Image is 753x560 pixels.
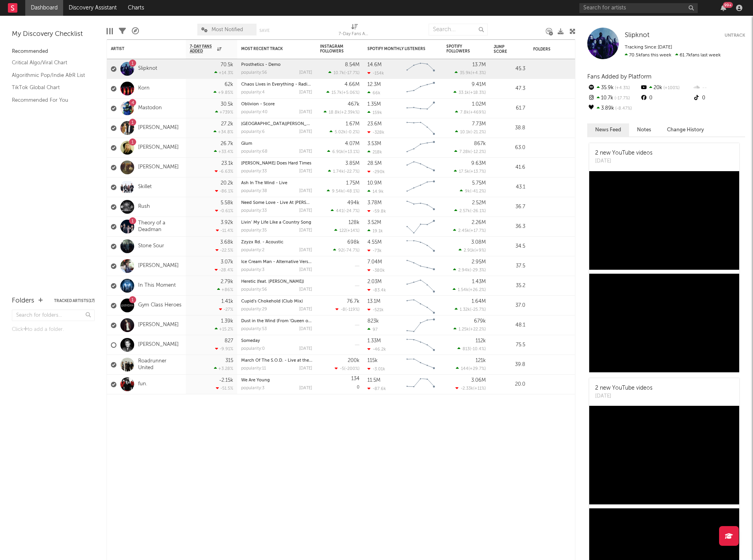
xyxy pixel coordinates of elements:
[367,121,382,127] div: 23.6M
[138,220,182,233] a: Theory of a Deadman
[241,220,312,225] div: Livin’ My Life Like a Country Song
[241,47,300,51] div: Most Recent Track
[335,130,346,134] span: 5.02k
[138,342,179,348] a: [PERSON_NAME]
[138,85,150,92] a: Korn
[494,143,525,153] div: 63.0
[472,150,485,154] span: -12.2 %
[54,299,95,303] button: Tracked Artists(17)
[693,83,745,93] div: --
[241,299,303,304] a: Cupid's Chokehold (Club Mix)
[460,189,486,194] div: ( )
[241,240,283,245] a: Zzyzx Rd. - Acoustic
[12,71,87,80] a: Algorithmic Pop/Indie A&R List
[327,149,360,154] div: ( )
[367,110,382,115] div: 159k
[494,242,525,251] div: 34.5
[465,189,470,194] span: 9k
[367,82,381,87] div: 12.3M
[471,209,485,213] span: -26.1 %
[107,20,113,43] div: Edit Columns
[367,181,382,186] div: 10.9M
[474,141,486,146] div: 867k
[299,149,312,154] div: [DATE]
[471,268,485,273] span: -29.3 %
[403,256,438,276] svg: Chart title
[367,228,383,233] div: 19.1k
[429,24,488,35] input: Search...
[111,47,170,51] div: Artist
[595,149,652,157] div: 2 new YouTube videos
[367,248,382,253] div: -73k
[241,122,320,126] a: [GEOGRAPHIC_DATA][PERSON_NAME]
[339,20,370,43] div: 7-Day Fans Added (7-Day Fans Added)
[494,281,525,291] div: 35.2
[339,30,370,39] div: 7-Day Fans Added (7-Day Fans Added)
[455,110,486,115] div: ( )
[347,229,358,233] span: +14 %
[241,268,264,272] div: popularity: 3
[471,240,486,245] div: 3.08M
[458,229,469,233] span: 2.45k
[723,2,733,8] div: 99 +
[459,248,486,253] div: ( )
[345,189,358,194] span: -48.1 %
[333,248,360,253] div: ( )
[341,308,345,312] span: -8
[241,339,260,343] a: Someday
[221,279,233,284] div: 2.79k
[241,220,311,225] a: Livin’ My Life Like a Country Song
[241,201,312,205] div: Need Some Love - Live At Laura Secord Secondary School, St. Catharines, Ontario, Canada - 4/1/1974
[347,299,360,304] div: 76.7k
[367,268,385,273] div: -380k
[587,103,640,114] div: 3.89k
[328,70,360,75] div: ( )
[12,310,95,321] input: Search for folders...
[241,280,312,284] div: Heretic (feat. Kim Dracula)
[241,378,270,383] a: We Are Young
[221,220,233,225] div: 3.92k
[346,121,360,127] div: 1.67M
[241,260,312,264] div: Ice Cream Man - Alternative Version
[446,44,474,54] div: Spotify Followers
[132,20,139,43] div: A&R Pipeline
[12,96,87,105] a: Recommended For You
[345,209,358,213] span: -24.7 %
[367,149,382,155] div: 218k
[453,287,486,292] div: ( )
[347,200,360,205] div: 494k
[330,129,360,134] div: ( )
[241,142,252,146] a: Glum
[12,83,87,92] a: TikTok Global Chart
[339,229,346,233] span: 122
[241,122,312,126] div: San Quentin
[138,125,179,131] a: [PERSON_NAME]
[629,123,659,136] button: Notes
[138,243,164,250] a: Stone Sour
[472,220,486,225] div: 2.26M
[299,110,312,114] div: [DATE]
[494,202,525,212] div: 36.7
[367,200,382,205] div: 3.78M
[472,299,486,304] div: 1.64M
[470,110,485,115] span: +469 %
[587,123,629,136] button: News Feed
[241,201,532,205] a: Need Some Love - Live At [PERSON_NAME][GEOGRAPHIC_DATA], [GEOGRAPHIC_DATA], [GEOGRAPHIC_DATA], [G...
[367,102,381,107] div: 1.35M
[299,228,312,233] div: [DATE]
[216,228,233,233] div: -11.4 %
[241,299,312,304] div: Cupid's Chokehold (Club Mix)
[494,222,525,231] div: 36.3
[367,307,384,312] div: -521k
[345,161,360,166] div: 3.85M
[225,82,233,87] div: 62k
[659,123,712,136] button: Change History
[324,110,360,115] div: ( )
[471,161,486,166] div: 9.63M
[472,71,485,75] span: +4.3 %
[367,130,384,135] div: -328k
[472,121,486,127] div: 7.73M
[299,169,312,174] div: [DATE]
[367,90,380,95] div: 66k
[455,70,486,75] div: ( )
